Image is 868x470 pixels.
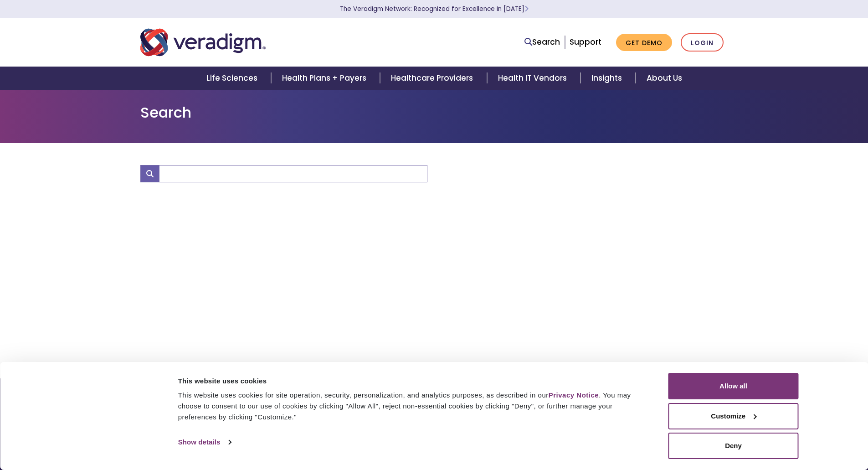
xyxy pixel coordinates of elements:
[549,391,599,399] a: Privacy Notice
[580,67,636,90] a: Insights
[681,33,724,52] a: Login
[159,165,427,182] input: Search
[178,390,648,423] div: This website uses cookies for site operation, security, personalization, and analytics purposes, ...
[271,67,380,90] a: Health Plans + Payers
[570,36,601,47] a: Support
[140,27,266,57] img: Veradigm logo
[195,67,271,90] a: Life Sciences
[487,67,580,90] a: Health IT Vendors
[380,67,487,90] a: Healthcare Providers
[668,373,799,399] button: Allow all
[668,433,799,459] button: Deny
[340,5,529,13] a: The Veradigm Network: Recognized for Excellence in [DATE]Learn More
[616,34,672,52] a: Get Demo
[524,5,529,13] span: Learn More
[668,403,799,429] button: Customize
[178,435,231,449] a: Show details
[140,104,728,121] h1: Search
[636,67,693,90] a: About Us
[524,36,560,48] a: Search
[178,376,648,387] div: This website uses cookies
